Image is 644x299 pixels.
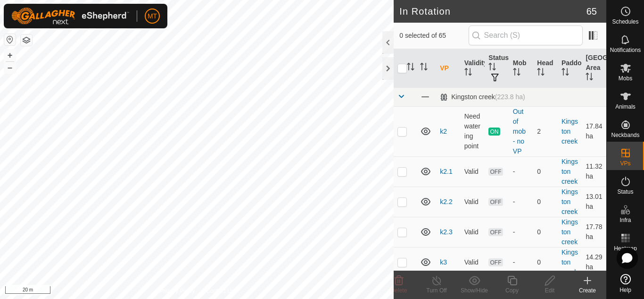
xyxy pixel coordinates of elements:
td: 17.78 ha [582,217,606,247]
p-sorticon: Activate to sort [537,69,545,77]
th: VP [436,49,461,88]
p-sorticon: Activate to sort [513,69,520,77]
div: - [513,257,530,267]
td: 0 [533,156,558,187]
a: Kingston creek [561,248,578,276]
button: Reset Map [4,34,16,45]
td: Valid [461,247,485,277]
span: Help [619,287,631,293]
td: Valid [461,187,485,217]
div: Copy [493,286,531,295]
a: Help [607,270,644,297]
div: Turn Off [418,286,455,295]
td: Valid [461,156,485,187]
span: OFF [488,168,503,176]
span: (223.8 ha) [495,93,525,101]
span: Infra [619,217,631,223]
span: MT [148,11,157,21]
div: Show/Hide [455,286,493,295]
div: Kingston creek [440,93,525,101]
input: Search (S) [469,26,583,45]
h2: In Rotation [399,6,586,17]
div: Create [569,286,606,295]
a: k3 [440,258,447,266]
p-sorticon: Activate to sort [464,69,472,77]
span: OFF [488,198,503,206]
td: 0 [533,217,558,247]
div: - [513,167,530,177]
span: Notifications [610,47,641,53]
span: Status [617,189,633,195]
th: [GEOGRAPHIC_DATA] Area [582,49,606,88]
td: Valid [461,217,485,247]
a: Kingston creek [561,158,578,185]
div: Edit [531,286,569,295]
span: Neckbands [611,132,639,138]
span: Schedules [612,19,638,25]
a: k2.3 [440,228,452,236]
td: 11.32 ha [582,156,606,187]
span: 0 selected of 65 [399,31,468,41]
span: OFF [488,228,503,236]
span: 65 [586,4,597,18]
p-sorticon: Activate to sort [561,69,569,77]
p-sorticon: Activate to sort [488,64,496,72]
span: OFF [488,258,503,266]
a: Kingston creek [561,218,578,246]
a: Contact Us [206,287,234,295]
button: + [4,50,16,61]
td: 17.84 ha [582,106,606,156]
p-sorticon: Activate to sort [586,74,593,82]
span: Delete [391,287,407,294]
a: Kingston creek [561,118,578,145]
span: Mobs [619,76,632,81]
th: Status [485,49,509,88]
span: Animals [615,104,636,110]
span: VPs [620,161,630,166]
a: k2 [440,128,447,135]
div: Out of mob - no VP [513,107,530,156]
div: - [513,227,530,237]
th: Head [533,49,558,88]
td: Need watering point [461,106,485,156]
div: - [513,197,530,207]
button: – [4,62,16,73]
a: k2.2 [440,198,452,205]
td: 0 [533,187,558,217]
th: Mob [509,49,534,88]
td: 14.29 ha [582,247,606,277]
span: ON [488,128,500,136]
img: Gallagher Logo [11,8,129,25]
p-sorticon: Activate to sort [407,64,414,72]
span: Heatmap [614,246,637,251]
p-sorticon: Activate to sort [420,64,428,72]
button: Map Layers [21,34,32,46]
a: Kingston creek [561,188,578,215]
td: 0 [533,247,558,277]
th: Validity [461,49,485,88]
td: 2 [533,106,558,156]
a: k2.1 [440,168,452,175]
a: Privacy Policy [160,287,195,295]
td: 13.01 ha [582,187,606,217]
th: Paddock [558,49,582,88]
